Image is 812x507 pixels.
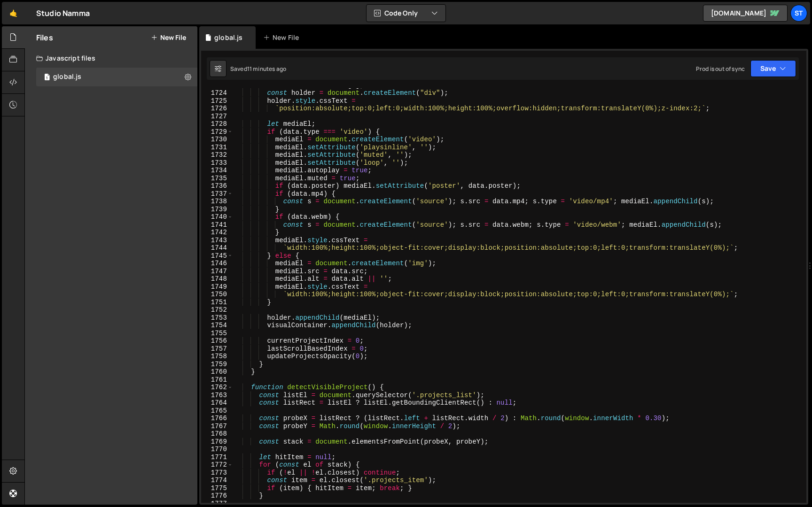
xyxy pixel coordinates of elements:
div: 1751 [201,299,233,307]
div: 1729 [201,128,233,136]
div: 1731 [201,144,233,152]
div: 1733 [201,159,233,167]
div: Prod is out of sync [696,65,745,73]
a: 🤙 [2,2,25,24]
div: 1742 [201,229,233,237]
div: 1735 [201,175,233,183]
div: 1737 [201,190,233,198]
div: 1749 [201,283,233,291]
button: New File [151,34,186,41]
span: 1 [44,74,50,82]
div: 1753 [201,314,233,322]
a: St [790,5,807,22]
div: 1775 [201,484,233,492]
a: [DOMAIN_NAME] [703,5,788,22]
div: 1726 [201,105,233,113]
div: 1758 [201,353,233,361]
div: 1776 [201,492,233,500]
div: 1766 [201,415,233,422]
div: 1736 [201,182,233,190]
div: 1765 [201,407,233,415]
div: 1727 [201,113,233,121]
div: 1739 [201,206,233,214]
div: Studio Namma [36,8,90,19]
button: Save [750,60,796,77]
button: Code Only [367,5,445,22]
div: global.js [214,33,242,42]
div: 1763 [201,392,233,399]
div: 1767 [201,422,233,430]
div: 1752 [201,306,233,314]
div: 1743 [201,237,233,245]
div: 1744 [201,244,233,252]
div: 11 minutes ago [247,65,286,73]
div: 1759 [201,361,233,369]
div: 1748 [201,275,233,283]
div: global.js [53,73,81,81]
div: 1746 [201,260,233,268]
div: 1738 [201,198,233,206]
div: Saved [230,65,286,73]
div: Javascript files [25,49,197,68]
div: 1734 [201,167,233,175]
div: 1741 [201,221,233,229]
div: 1750 [201,291,233,299]
div: 16482/44667.js [36,68,197,86]
div: New File [263,33,303,42]
div: 1732 [201,151,233,159]
div: 1760 [201,368,233,376]
div: 1761 [201,376,233,384]
div: 1773 [201,469,233,477]
div: 1771 [201,453,233,461]
div: 1756 [201,337,233,345]
div: 1762 [201,384,233,392]
div: 1730 [201,136,233,144]
div: 1740 [201,213,233,221]
div: 1745 [201,252,233,260]
div: 1768 [201,430,233,438]
div: 1724 [201,89,233,97]
div: 1772 [201,461,233,469]
div: 1747 [201,268,233,276]
div: 1769 [201,438,233,446]
div: 1728 [201,120,233,128]
div: 1770 [201,446,233,453]
div: 1754 [201,322,233,330]
div: 1725 [201,97,233,105]
div: 1764 [201,399,233,407]
div: 1755 [201,330,233,338]
h2: Files [36,32,53,43]
div: 1774 [201,476,233,484]
div: 1757 [201,345,233,353]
